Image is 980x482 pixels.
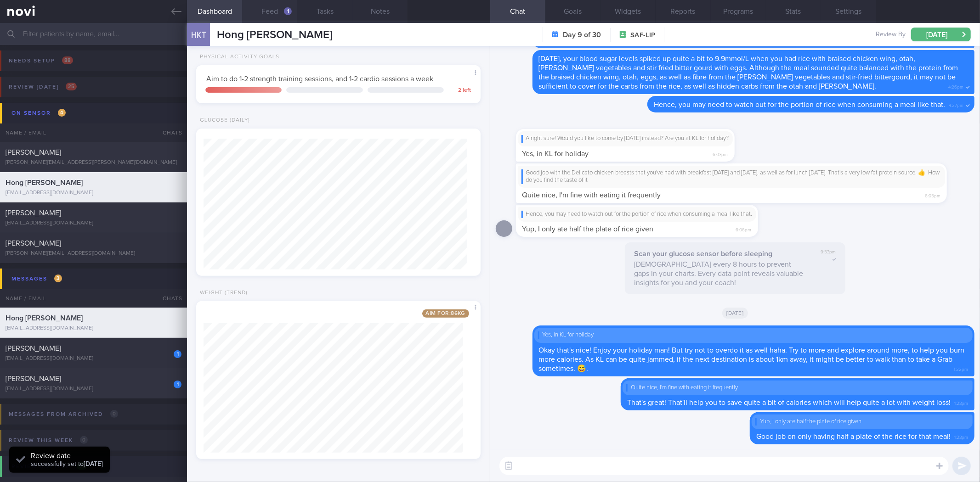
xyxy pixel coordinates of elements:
[6,314,83,322] span: Hong [PERSON_NAME]
[185,17,212,53] div: HKT
[31,461,103,467] span: successfully set to
[522,225,654,233] span: Yup, I only ate half the plate of rice given
[174,381,181,388] div: 1
[110,410,118,418] span: 0
[722,308,748,319] span: [DATE]
[521,211,753,218] div: Hence, you may need to watch out for the portion of rice when consuming a meal like that.
[521,169,941,185] div: Good job with the Delicato chicken breasts that you've had with breakfast [DATE] and [DATE], as w...
[539,347,965,372] span: Okay that's nice! Enjoy your holiday man! But try not to overdo it as well haha. Try to more and ...
[196,54,279,61] div: Physical Activity Goals
[6,190,181,196] div: [EMAIL_ADDRESS][DOMAIN_NAME]
[217,29,332,40] span: Hong [PERSON_NAME]
[522,191,661,199] span: Quite nice, I'm fine with eating it frequently
[6,250,181,257] div: [PERSON_NAME][EMAIL_ADDRESS][DOMAIN_NAME]
[630,31,655,40] span: SAF-LIP
[876,31,906,39] span: Review By
[31,451,103,460] div: Review date
[522,150,589,157] span: Yes, in KL for holiday
[196,290,248,297] div: Weight (Trend)
[6,209,61,217] span: [PERSON_NAME]
[6,220,181,227] div: [EMAIL_ADDRESS][DOMAIN_NAME]
[6,408,120,420] div: Messages from Archived
[6,386,181,392] div: [EMAIL_ADDRESS][DOMAIN_NAME]
[713,149,728,158] span: 6:03pm
[6,149,61,156] span: [PERSON_NAME]
[521,135,729,142] div: Alright sure! Would you like to come by [DATE] instead? Are you at KL for holiday?
[80,436,88,444] span: 0
[422,309,469,318] span: Aim for: 86 kg
[954,364,968,373] span: 1:22pm
[150,289,187,308] div: Chats
[925,191,940,199] span: 6:05pm
[736,224,752,233] span: 6:06pm
[911,28,971,41] button: [DATE]
[627,399,951,406] span: That's great! That'll help you to save quite a bit of calories which will help quite a lot with w...
[563,30,601,39] strong: Day 9 of 30
[54,275,62,282] span: 3
[6,434,90,447] div: Review this week
[6,55,75,67] div: Needs setup
[626,384,969,392] div: Quite nice, I'm fine with eating it frequently
[6,355,181,362] div: [EMAIL_ADDRESS][DOMAIN_NAME]
[174,350,181,358] div: 1
[634,260,808,287] p: [DEMOGRAPHIC_DATA] every 8 hours to prevent gaps in your charts. Every data point reveals valuabl...
[9,107,68,119] div: On sensor
[284,7,292,15] div: 1
[539,55,958,90] span: [DATE], your blood sugar levels spiked up quite a bit to 9.9mmol/L when you had rice with braised...
[66,83,77,90] span: 25
[6,345,61,352] span: [PERSON_NAME]
[84,461,103,467] strong: [DATE]
[62,56,73,64] span: 88
[6,240,61,247] span: [PERSON_NAME]
[150,123,187,142] div: Chats
[954,398,968,407] span: 1:23pm
[948,82,963,90] span: 4:26pm
[6,159,181,166] div: [PERSON_NAME][EMAIL_ADDRESS][PERSON_NAME][DOMAIN_NAME]
[954,432,968,441] span: 1:23pm
[538,331,969,339] div: Yes, in KL for holiday
[448,87,471,94] div: 2 left
[206,75,433,83] span: Aim to do 1-2 strength training sessions, and 1-2 cardio sessions a week
[634,250,772,258] strong: Scan your glucose sensor before sleeping
[6,179,83,186] span: Hong [PERSON_NAME]
[756,433,951,440] span: Good job on only having half a plate of the rice for that meal!
[755,418,969,426] div: Yup, I only ate half the plate of rice given
[196,117,250,124] div: Glucose (Daily)
[6,81,79,93] div: Review [DATE]
[6,375,61,382] span: [PERSON_NAME]
[654,101,945,108] span: Hence, you may need to watch out for the portion of rice when consuming a meal like that.
[949,100,963,109] span: 4:27pm
[6,325,181,332] div: [EMAIL_ADDRESS][DOMAIN_NAME]
[821,249,836,255] span: 9:53pm
[58,109,66,117] span: 4
[9,273,64,285] div: Messages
